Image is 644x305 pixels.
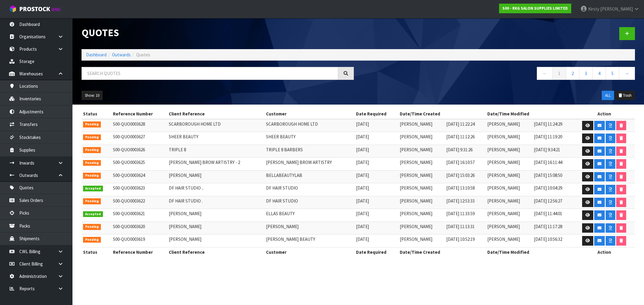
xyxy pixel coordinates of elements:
span: Pending [83,134,101,140]
td: [PERSON_NAME] [398,234,445,247]
span: [DATE] [356,198,369,204]
small: WMS [51,7,61,12]
td: [DATE] 12:56:27 [532,196,573,209]
span: [DATE] [356,224,369,229]
td: S00-QUO0003621 [111,209,168,222]
th: Action [573,247,635,257]
th: Date/Time Created [398,109,486,119]
th: Date Required [354,247,398,257]
td: S00-QUO0003627 [111,132,168,145]
th: Date/Time Created [398,247,486,257]
span: [DATE] [356,147,369,152]
th: Status [82,109,111,119]
td: SHEER BEAUTY [264,132,354,145]
span: Kirsty [588,6,599,12]
td: [DATE] 15:03:26 [445,170,486,183]
span: Pending [83,160,101,166]
td: [PERSON_NAME] BEAUTY [264,234,354,247]
td: [PERSON_NAME] BROW ARTISTRY [264,158,354,171]
span: Pending [83,198,101,204]
td: [PERSON_NAME] [398,158,445,171]
td: SCARBOROUGH HOME LTD [264,119,354,132]
span: Pending [83,237,101,243]
button: ALL [602,91,614,100]
td: [DATE] 11:19:20 [532,132,573,145]
span: [DATE] [356,121,369,127]
td: [PERSON_NAME] [167,209,264,222]
td: [PERSON_NAME] [486,196,532,209]
th: Customer [264,109,354,119]
td: [PERSON_NAME] [486,158,532,171]
td: S00-QUO0003625 [111,158,168,171]
td: [DATE] 13:10:58 [445,183,486,196]
span: [DATE] [356,185,369,191]
td: [PERSON_NAME] BROW ARTISTRY - 2 [167,158,264,171]
a: → [619,67,635,80]
span: Pending [83,147,101,153]
td: [PERSON_NAME] [167,170,264,183]
td: DF HAIR STUDIO [264,183,354,196]
th: Customer [264,247,354,257]
th: Client Reference [167,247,264,257]
td: [PERSON_NAME] [398,145,445,158]
button: Trash [615,91,635,100]
td: [PERSON_NAME] [398,222,445,234]
a: 4 [592,67,606,80]
td: [PERSON_NAME] [398,170,445,183]
td: [DATE] 11:44:01 [532,209,573,222]
td: S00-QUO0003624 [111,170,168,183]
td: [PERSON_NAME] [398,209,445,222]
span: [PERSON_NAME] [600,6,633,12]
td: [PERSON_NAME] [486,170,532,183]
span: Accepted [83,186,103,192]
td: [PERSON_NAME] [264,222,354,234]
td: [PERSON_NAME] [167,222,264,234]
td: ELLAS BEAUTY [264,209,354,222]
img: cube-alt.png [9,5,17,13]
th: Status [82,247,111,257]
td: S00-QUO0003626 [111,145,168,158]
td: DF HAIR STUDIO [264,196,354,209]
td: [DATE] 16:10:57 [445,158,486,171]
h1: Quotes [82,27,354,38]
td: [DATE] 11:22:24 [445,119,486,132]
td: [PERSON_NAME] [486,209,532,222]
td: [DATE] 11:12:26 [445,132,486,145]
td: [PERSON_NAME] [486,183,532,196]
th: Date/Time Modified [486,247,573,257]
td: [DATE] 10:52:19 [445,234,486,247]
th: Date/Time Modified [486,109,573,119]
td: [DATE] 11:33:59 [445,209,486,222]
span: [DATE] [356,236,369,242]
th: Date Required [354,109,398,119]
a: Outwards [112,52,131,58]
a: S00 - RKG SALON SUPPLIES LIMITED [499,4,571,13]
td: S00-QUO0003619 [111,234,168,247]
span: Accepted [83,211,103,217]
nav: Page navigation [363,67,635,82]
td: [DATE] 16:11:44 [532,158,573,171]
th: Client Reference [167,109,264,119]
td: S00-QUO0003620 [111,222,168,234]
td: TRIPLE 8 BARBERS [264,145,354,158]
td: TRIPLE 8 [167,145,264,158]
td: [DATE] 11:17:28 [532,222,573,234]
td: DF HAIR STUDIO . [167,196,264,209]
td: [PERSON_NAME] [486,132,532,145]
td: [DATE] 12:53:33 [445,196,486,209]
strong: S00 - RKG SALON SUPPLIES LIMITED [502,6,568,11]
td: S00-QUO0003622 [111,196,168,209]
th: Reference Number [111,247,168,257]
td: SCARBOROUGH HOME LTD [167,119,264,132]
td: [PERSON_NAME] [398,183,445,196]
td: S00-QUO0003623 [111,183,168,196]
th: Action [573,109,635,119]
span: Pending [83,173,101,179]
td: [PERSON_NAME] [167,234,264,247]
td: BELLABEAUTYLAB [264,170,354,183]
th: Reference Number [111,109,168,119]
td: [PERSON_NAME] [486,119,532,132]
span: Quotes [136,52,150,58]
span: [DATE] [356,159,369,165]
a: 3 [579,67,593,80]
